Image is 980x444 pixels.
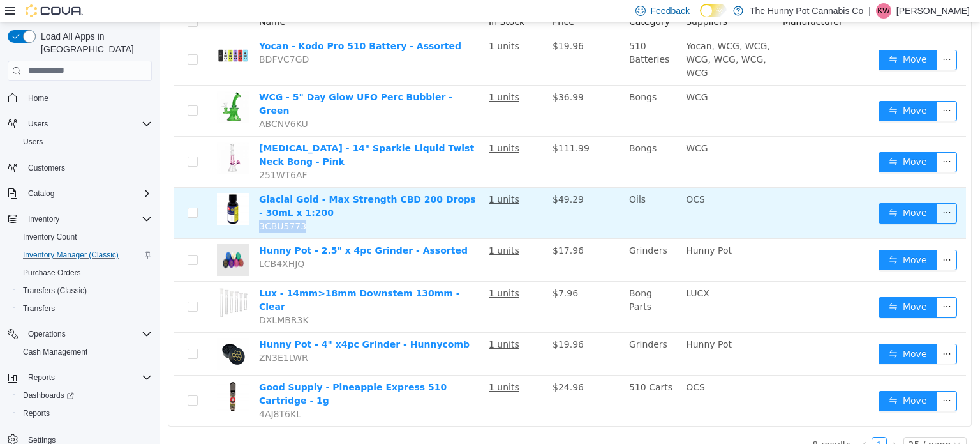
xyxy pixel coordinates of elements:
[651,4,690,17] span: Feedback
[100,360,287,383] a: Good Supply - Pineapple Express 510 Cartridge - 1g
[23,211,152,227] span: Inventory
[329,19,360,29] u: 1 units
[794,418,801,427] i: icon: down
[464,165,521,217] td: Oils
[329,266,360,276] u: 1 units
[526,121,548,131] span: WCG
[57,171,89,203] img: Glacial Gold - Max Strength CBD 200 Drops - 30mL x 1:200 hero shot
[3,185,157,203] button: Catalog
[18,344,93,360] a: Cash Management
[13,133,157,151] button: Users
[3,210,157,228] button: Inventory
[464,259,521,310] td: Bong Parts
[719,227,778,248] button: icon: swapMove
[23,160,152,176] span: Customers
[28,214,59,224] span: Inventory
[100,266,301,289] a: Lux - 14mm>18mm Downstem 130mm - Clear
[719,275,778,295] button: icon: swapMove
[18,265,152,280] span: Purchase Orders
[57,17,89,49] img: Yocan - Kodo Pro 510 Battery - Assorted hero shot
[777,27,798,48] button: icon: ellipsis
[877,3,889,19] span: KW
[3,115,157,133] button: Users
[23,326,71,342] button: Operations
[18,406,55,421] a: Reports
[653,415,691,430] li: 8 results
[23,116,152,132] span: Users
[464,353,521,404] td: 510 Carts
[57,222,89,254] img: Hunny Pot - 2.5" x 4pc Grinder - Assorted hero shot
[18,283,152,298] span: Transfers (Classic)
[526,172,546,182] span: OCS
[23,160,70,176] a: Customers
[28,372,55,383] span: Reports
[100,293,149,303] span: DXLMBR3K
[393,317,424,327] span: $19.96
[57,68,89,100] img: WCG - 5" Day Glow UFO Perc Bubbler - Green hero shot
[23,408,50,418] span: Reports
[28,93,48,103] span: Home
[3,89,157,107] button: Home
[731,419,739,427] i: icon: right
[719,27,778,48] button: icon: swapMove
[23,90,152,106] span: Home
[57,119,89,151] img: Red Eye - 14" Sparkle Liquid Twist Neck Bong - Pink hero shot
[329,317,360,327] u: 1 units
[57,264,89,296] img: Lux - 14mm>18mm Downstem 130mm - Clear hero shot
[700,17,701,18] span: Dark Mode
[393,121,430,131] span: $111.99
[13,300,157,318] button: Transfers
[526,70,548,80] span: WCG
[464,114,521,165] td: Bongs
[719,321,778,342] button: icon: swapMove
[464,217,521,259] td: Grinders
[868,3,871,19] p: |
[18,283,92,298] a: Transfers (Classic)
[13,246,157,264] button: Inventory Manager (Classic)
[28,119,48,129] span: Users
[18,301,152,316] span: Transfers
[36,30,152,56] span: Load All Apps in [GEOGRAPHIC_DATA]
[526,266,550,276] span: LUCX
[777,227,798,248] button: icon: ellipsis
[13,404,157,422] button: Reports
[464,310,521,353] td: Grinders
[3,325,157,343] button: Operations
[18,388,152,403] span: Dashboards
[13,264,157,282] button: Purchase Orders
[18,301,60,316] a: Transfers
[13,228,157,246] button: Inventory Count
[57,358,89,390] img: Good Supply - Pineapple Express 510 Cartridge - 1g hero shot
[329,360,360,370] u: 1 units
[23,390,74,401] span: Dashboards
[3,158,157,177] button: Customers
[100,387,142,397] span: 4AJ8T6KL
[777,369,798,389] button: icon: ellipsis
[100,317,310,327] a: Hunny Pot - 4" x4pc Grinder - Hunnycomb
[23,286,87,296] span: Transfers (Classic)
[713,415,727,429] a: 1
[23,232,77,242] span: Inventory Count
[777,321,798,342] button: icon: ellipsis
[18,247,152,263] span: Inventory Manager (Classic)
[701,419,708,427] i: icon: left
[18,247,124,263] a: Inventory Manager (Classic)
[393,266,419,276] span: $7.96
[393,19,424,29] span: $19.96
[23,116,53,132] button: Users
[23,303,55,314] span: Transfers
[13,282,157,300] button: Transfers (Classic)
[13,343,157,361] button: Cash Management
[28,163,65,173] span: Customers
[100,19,302,29] a: Yocan - Kodo Pro 510 Battery - Assorted
[18,229,152,245] span: Inventory Count
[18,134,152,149] span: Users
[18,134,48,149] a: Users
[777,181,798,201] button: icon: ellipsis
[329,172,360,182] u: 1 units
[719,369,778,389] button: icon: swapMove
[23,370,60,385] button: Reports
[100,172,316,195] a: Glacial Gold - Max Strength CBD 200 Drops - 30mL x 1:200
[719,130,778,150] button: icon: swapMove
[777,79,798,99] button: icon: ellipsis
